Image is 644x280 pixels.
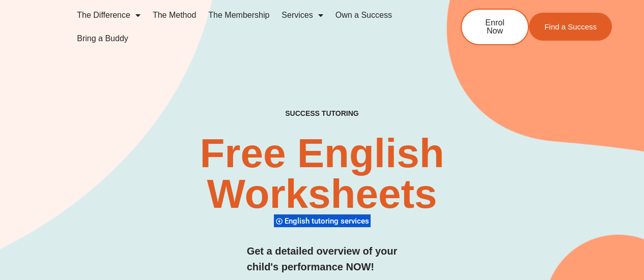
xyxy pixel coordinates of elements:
[285,216,372,226] span: English tutoring services
[275,4,329,27] a: Services
[71,4,427,50] nav: Menu
[147,4,202,27] a: The Method
[274,214,371,228] div: English tutoring services
[329,4,398,27] a: Own a Success
[236,109,408,118] h4: SUCCESS TUTORING​
[202,4,275,27] a: The Membership
[247,243,398,275] h3: Get a detailed overview of your child's performance NOW!
[131,133,513,214] h2: Free English Worksheets​
[477,19,513,35] span: Enrol Now
[544,23,597,30] span: Find a Success
[71,4,147,27] a: The Difference
[71,27,134,50] a: Bring a Buddy
[461,9,529,45] a: Enrol Now
[529,13,612,41] a: Find a Success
